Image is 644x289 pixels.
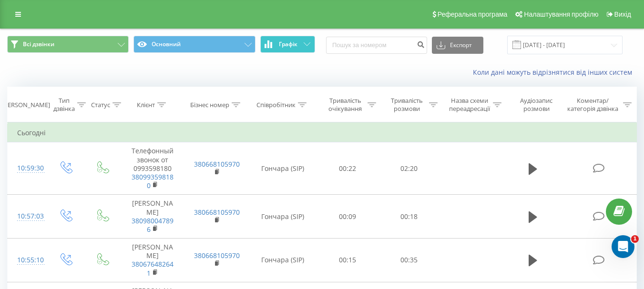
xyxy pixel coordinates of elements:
[612,235,634,258] iframe: Intercom live chat
[512,97,561,113] div: Аудіозапис розмови
[23,40,54,48] span: Всі дзвінки
[378,239,440,282] td: 00:35
[132,216,174,234] a: 380980047896
[17,207,37,226] div: 10:57:03
[326,37,427,54] input: Пошук за номером
[378,195,440,239] td: 00:18
[121,239,184,282] td: [PERSON_NAME]
[194,251,240,260] a: 380668105970
[449,97,491,113] div: Назва схеми переадресації
[248,195,317,239] td: Гончара (SIP)
[133,36,255,53] button: Основний
[248,239,317,282] td: Гончара (SIP)
[132,259,174,277] a: 380676482641
[524,10,598,18] span: Налаштування профілю
[631,235,639,243] span: 1
[91,101,110,109] div: Статус
[8,123,637,142] td: Сьогодні
[248,142,317,195] td: Гончара (SIP)
[53,97,75,113] div: Тип дзвінка
[194,208,240,217] a: 380668105970
[317,142,378,195] td: 00:22
[2,101,50,109] div: [PERSON_NAME]
[256,101,296,109] div: Співробітник
[121,142,184,195] td: Телефонный звонок от 0993598180
[194,159,240,169] a: 380668105970
[614,10,631,18] span: Вихід
[7,36,129,53] button: Всі дзвінки
[132,172,174,190] a: 380993598180
[190,101,229,109] div: Бізнес номер
[473,68,637,77] a: Коли дані можуть відрізнятися вiд інших систем
[317,195,378,239] td: 00:09
[121,195,184,239] td: [PERSON_NAME]
[137,101,155,109] div: Клієнт
[432,37,483,54] button: Експорт
[260,36,315,53] button: Графік
[279,41,297,48] span: Графік
[17,159,37,178] div: 10:59:30
[438,10,508,18] span: Реферальна програма
[387,97,427,113] div: Тривалість розмови
[317,239,378,282] td: 00:15
[326,97,365,113] div: Тривалість очікування
[378,142,440,195] td: 02:20
[565,97,621,113] div: Коментар/категорія дзвінка
[17,251,37,269] div: 10:55:10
